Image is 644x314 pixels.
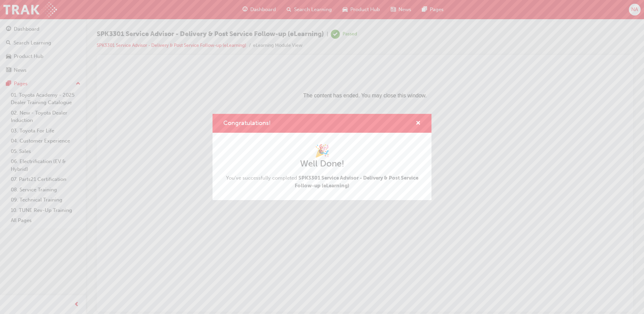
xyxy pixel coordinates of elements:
button: cross-icon [416,119,421,128]
span: cross-icon [416,121,421,127]
div: Congratulations! [213,114,431,200]
span: You've successfully completed [223,174,421,189]
h2: Well Done! [223,158,421,169]
font: The content has ended. You may close this window. [201,27,324,33]
span: Congratulations! [223,119,271,127]
span: SPK3301 Service Advisor - Delivery & Post Service Follow-up (eLearning) [295,175,418,189]
h1: 🎉 [223,144,421,158]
